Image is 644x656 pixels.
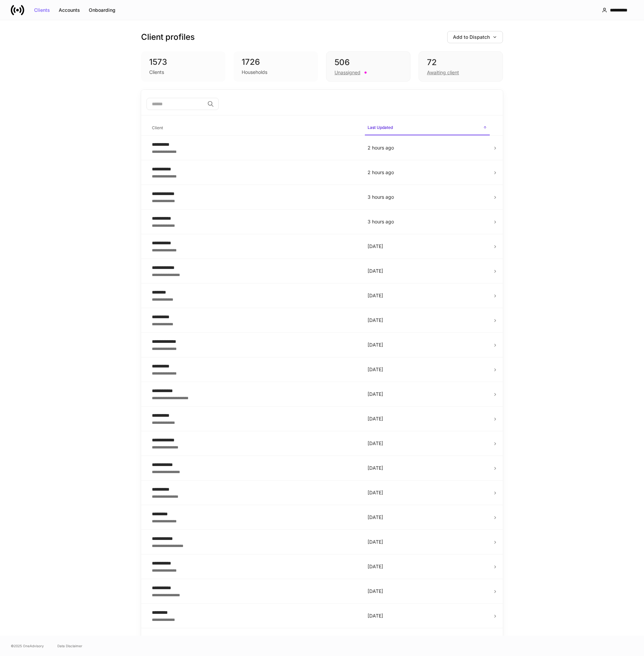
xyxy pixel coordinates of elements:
[149,121,359,135] span: Client
[334,57,402,68] div: 506
[368,124,393,131] h6: Last Updated
[152,125,163,131] h6: Client
[368,489,487,496] p: [DATE]
[242,69,267,76] div: Households
[368,218,487,225] p: 3 hours ago
[89,8,115,12] div: Onboarding
[427,57,494,68] div: 72
[326,51,410,82] div: 506Unassigned
[149,57,217,67] div: 1573
[11,643,44,649] span: © 2025 OneAdvisory
[368,144,487,151] p: 2 hours ago
[149,69,164,76] div: Clients
[368,563,487,570] p: [DATE]
[368,317,487,324] p: [DATE]
[368,440,487,447] p: [DATE]
[57,643,82,649] a: Data Disclaimer
[368,415,487,422] p: [DATE]
[141,32,195,43] h3: Client profiles
[334,69,360,76] div: Unassigned
[368,539,487,545] p: [DATE]
[368,366,487,373] p: [DATE]
[30,5,54,16] button: Clients
[368,243,487,250] p: [DATE]
[368,514,487,521] p: [DATE]
[34,8,50,12] div: Clients
[368,612,487,619] p: [DATE]
[368,391,487,398] p: [DATE]
[365,121,490,135] span: Last Updated
[419,51,503,82] div: 72Awaiting client
[84,5,120,16] button: Onboarding
[368,341,487,348] p: [DATE]
[427,69,459,76] div: Awaiting client
[368,268,487,274] p: [DATE]
[368,588,487,595] p: [DATE]
[59,8,80,12] div: Accounts
[54,5,84,16] button: Accounts
[368,465,487,471] p: [DATE]
[453,35,497,39] div: Add to Dispatch
[368,194,487,200] p: 3 hours ago
[368,292,487,299] p: [DATE]
[368,169,487,176] p: 2 hours ago
[242,57,310,67] div: 1726
[447,31,503,43] button: Add to Dispatch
